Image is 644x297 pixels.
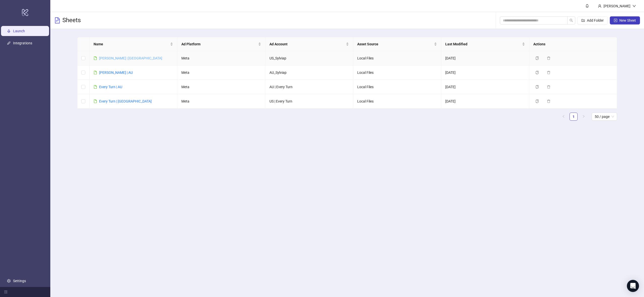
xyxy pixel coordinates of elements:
h3: Sheets [62,16,81,24]
td: Meta [177,51,265,65]
td: AU_Sylviap [265,65,353,80]
span: delete [547,56,550,60]
span: right [582,115,585,118]
td: US | Every Turn [265,94,353,109]
span: folder-add [581,19,585,22]
button: left [559,113,568,121]
div: [PERSON_NAME] [601,3,632,9]
a: [PERSON_NAME] | AU [99,71,133,75]
span: file [94,100,97,103]
button: right [580,113,588,121]
button: New Sheet [610,16,640,24]
span: delete [547,85,550,89]
td: US_Sylviap [265,51,353,65]
th: Ad Platform [177,37,265,51]
span: Ad Account [269,41,345,47]
span: delete [547,71,550,74]
button: Add Folder [577,16,608,24]
span: menu-fold [4,290,8,294]
a: [PERSON_NAME] | [GEOGRAPHIC_DATA] [99,56,162,60]
th: Actions [529,37,617,51]
a: Launch [13,29,25,33]
span: Asset Source [357,41,433,47]
td: Local Files [353,94,441,109]
span: copy [535,100,539,103]
span: copy [535,56,539,60]
span: copy [535,71,539,74]
th: Name [90,37,178,51]
span: user [598,4,601,8]
span: file [94,71,97,74]
th: Last Modified [441,37,529,51]
th: Asset Source [353,37,441,51]
span: search [570,19,573,22]
a: 1 [570,113,577,120]
span: file [94,56,97,60]
span: file [94,85,97,89]
td: Meta [177,65,265,80]
div: Page Size [592,113,617,121]
td: Local Files [353,51,441,65]
span: Ad Platform [181,41,257,47]
td: [DATE] [441,80,529,94]
li: 1 [570,113,578,121]
td: [DATE] [441,94,529,109]
td: Meta [177,80,265,94]
span: left [562,115,565,118]
span: file-text [54,17,60,23]
span: 50 / page [595,113,614,120]
span: copy [535,85,539,89]
td: Local Files [353,65,441,80]
span: delete [547,100,550,103]
span: Name [94,41,169,47]
a: Every Turn | [GEOGRAPHIC_DATA] [99,99,152,103]
span: Add Folder [587,18,604,22]
span: bell [585,4,589,8]
span: down [632,4,636,8]
a: Settings [13,279,26,283]
td: Meta [177,94,265,109]
div: Open Intercom Messenger [627,280,639,292]
td: Local Files [353,80,441,94]
td: [DATE] [441,65,529,80]
a: Every Turn | AU [99,85,122,89]
td: AU | Every Turn [265,80,353,94]
th: Ad Account [265,37,353,51]
a: Integrations [13,41,32,45]
span: plus-square [614,19,617,22]
li: Next Page [580,113,588,121]
td: [DATE] [441,51,529,65]
span: New Sheet [619,18,636,22]
li: Previous Page [559,113,568,121]
span: Last Modified [445,41,521,47]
